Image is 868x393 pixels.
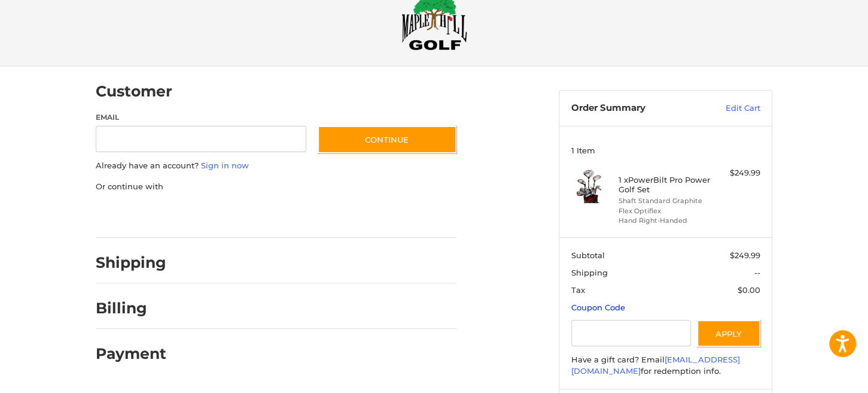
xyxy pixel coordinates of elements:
[619,196,710,206] li: Shaft Standard Graphite
[571,303,625,312] a: Coupon Code
[619,206,710,216] li: Flex Optiflex
[571,102,700,114] h3: Order Summary
[96,253,166,272] h2: Shipping
[571,354,760,377] div: Have a gift card? Email for redemption info.
[697,320,760,347] button: Apply
[193,204,283,226] iframe: PayPal-paylater
[96,112,306,123] label: Email
[713,167,760,179] div: $249.99
[700,102,760,114] a: Edit Cart
[96,344,166,363] h2: Payment
[571,268,608,277] span: Shipping
[571,250,605,260] span: Subtotal
[738,285,760,295] span: $0.00
[571,320,692,347] input: Gift Certificate or Coupon Code
[318,126,456,153] button: Continue
[96,160,456,172] p: Already have an account?
[769,361,868,393] iframe: Google Customer Reviews
[571,146,760,155] h3: 1 Item
[96,82,172,101] h2: Customer
[96,299,166,318] h2: Billing
[619,175,710,195] h4: 1 x PowerBilt Pro Power Golf Set
[92,204,182,226] iframe: PayPal-paypal
[201,161,249,170] a: Sign in now
[730,250,760,260] span: $249.99
[96,181,456,193] p: Or continue with
[295,204,385,226] iframe: PayPal-venmo
[754,268,760,277] span: --
[619,216,710,226] li: Hand Right-Handed
[571,285,585,295] span: Tax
